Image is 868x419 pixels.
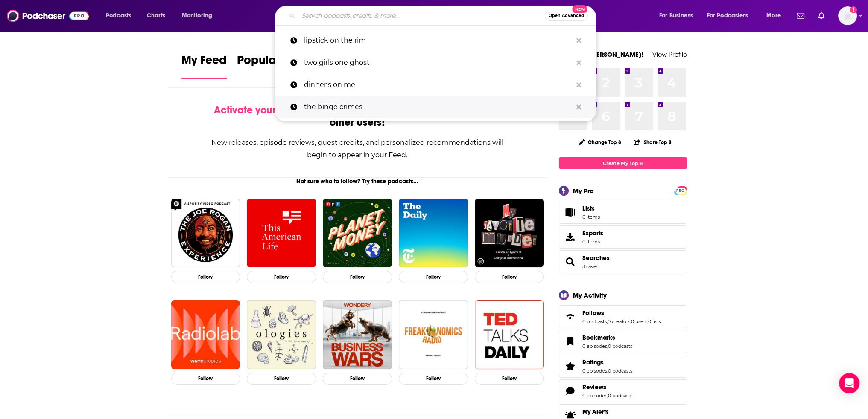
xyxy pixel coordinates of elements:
[247,271,316,283] button: Follow
[275,96,596,118] a: the binge crimes
[275,29,596,52] a: lipstick on the rim
[631,318,647,324] a: 0 users
[7,8,89,24] img: Podchaser - Follow, Share and Rate Podcasts
[237,53,310,79] a: Popular Feed
[237,53,310,72] span: Popular Feed
[675,188,686,194] span: PRO
[760,9,792,23] button: open menu
[562,231,579,243] span: Exports
[582,383,632,391] a: Reviews
[275,74,596,96] a: dinner's on me
[181,53,227,79] a: My Feed
[323,199,392,268] img: Planet Money
[607,343,608,349] span: ,
[562,311,579,323] a: Follows
[304,52,572,74] p: two girls one ghost
[608,393,632,399] a: 0 podcasts
[171,373,240,385] button: Follow
[247,373,316,385] button: Follow
[574,137,627,147] button: Change Top 8
[582,214,600,220] span: 0 items
[399,199,468,268] img: The Daily
[247,300,316,369] img: Ologies with Alie Ward
[147,10,165,22] span: Charts
[707,10,748,22] span: For Podcasters
[475,300,544,369] img: TED Talks Daily
[839,373,859,393] div: Open Intercom Messenger
[559,379,687,402] span: Reviews
[475,373,544,385] button: Follow
[633,134,672,150] button: Share Top 8
[582,229,603,237] span: Exports
[582,358,604,366] span: Ratings
[559,305,687,328] span: Follows
[171,199,240,268] img: The Joe Rogan Experience
[838,6,857,25] img: User Profile
[582,368,607,374] a: 0 episodes
[545,11,588,21] button: Open AdvancedNew
[176,9,223,23] button: open menu
[549,14,584,18] span: Open Advanced
[582,358,632,366] a: Ratings
[323,373,392,385] button: Follow
[582,254,610,262] a: Searches
[630,318,631,324] span: ,
[573,187,594,195] div: My Pro
[100,9,142,23] button: open menu
[475,199,544,268] img: My Favorite Murder with Karen Kilgariff and Georgia Hardstark
[304,29,572,52] p: lipstick on the rim
[247,199,316,268] img: This American Life
[562,206,579,218] span: Lists
[211,104,504,129] div: by following Podcasts, Creators, Lists, and other Users!
[559,50,643,58] a: Welcome [PERSON_NAME]!
[562,360,579,372] a: Ratings
[582,309,661,317] a: Follows
[815,9,828,23] a: Show notifications dropdown
[304,96,572,118] p: the binge crimes
[766,10,781,22] span: More
[211,136,504,161] div: New releases, episode reviews, guest credits, and personalized recommendations will begin to appe...
[582,334,615,341] span: Bookmarks
[652,50,687,58] a: View Profile
[283,6,604,26] div: Search podcasts, credits, & more...
[653,9,704,23] button: open menu
[559,225,687,249] a: Exports
[582,318,607,324] a: 0 podcasts
[214,104,301,116] span: Activate your Feed
[275,52,596,74] a: two girls one ghost
[608,368,632,374] a: 0 podcasts
[562,335,579,347] a: Bookmarks
[701,9,760,23] button: open menu
[323,300,392,369] img: Business Wars
[582,309,604,317] span: Follows
[608,343,632,349] a: 0 podcasts
[647,318,648,324] span: ,
[182,10,212,22] span: Monitoring
[399,300,468,369] a: Freakonomics Radio
[582,393,607,399] a: 0 episodes
[559,250,687,273] span: Searches
[171,271,240,283] button: Follow
[559,201,687,224] a: Lists
[181,53,227,72] span: My Feed
[608,318,630,324] a: 0 creators
[572,5,587,13] span: New
[171,300,240,369] img: Radiolab
[607,318,608,324] span: ,
[559,157,687,169] a: Create My Top 8
[675,187,686,194] a: PRO
[298,9,545,23] input: Search podcasts, credits, & more...
[559,330,687,353] span: Bookmarks
[582,343,607,349] a: 0 episodes
[582,334,632,341] a: Bookmarks
[475,271,544,283] button: Follow
[582,205,595,212] span: Lists
[582,383,606,391] span: Reviews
